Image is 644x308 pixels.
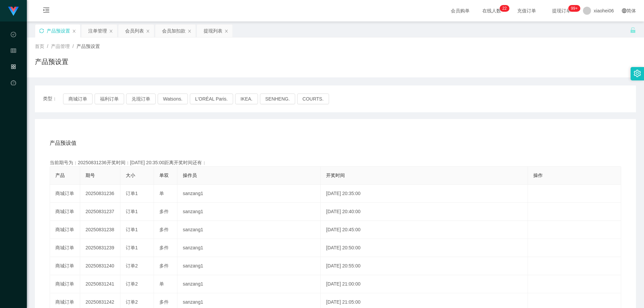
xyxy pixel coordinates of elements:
[235,94,258,104] button: IKEA.
[630,27,636,33] i: 图标: unlock
[177,203,321,221] td: sanzang1
[177,275,321,293] td: sanzang1
[321,239,528,257] td: [DATE] 20:50:00
[622,8,627,13] i: 图标: global
[159,191,164,196] span: 单
[86,173,95,178] span: 期号
[326,173,345,178] span: 开奖时间
[11,48,16,108] span: 会员管理
[204,24,222,37] div: 提现列表
[109,29,113,33] i: 图标: close
[88,24,107,37] div: 注单管理
[183,173,197,178] span: 操作员
[11,76,16,144] a: 图标: dashboard平台首页
[158,94,188,104] button: Watsons.
[11,32,16,92] span: 数据中心
[159,299,169,305] span: 多件
[159,245,169,250] span: 多件
[146,29,150,33] i: 图标: close
[80,185,120,203] td: 20250831236
[159,209,169,214] span: 多件
[260,94,295,104] button: SENHENG.
[47,44,48,49] span: /
[76,44,100,49] span: 产品预设置
[50,275,80,293] td: 商城订单
[35,0,58,22] i: 图标: menu-unfold
[55,173,65,178] span: 产品
[72,44,74,49] span: /
[43,94,63,104] span: 类型：
[51,44,70,49] span: 产品管理
[11,61,16,74] i: 图标: appstore-o
[39,28,44,33] i: 图标: sync
[126,209,138,214] span: 订单1
[35,44,44,49] span: 首页
[11,64,16,124] span: 产品管理
[187,29,192,33] i: 图标: close
[95,94,124,104] button: 福利订单
[502,5,504,12] p: 2
[159,173,169,178] span: 单双
[177,257,321,275] td: sanzang1
[297,94,329,104] button: COURTS.
[162,24,185,37] div: 会员加扣款
[321,203,528,221] td: [DATE] 20:40:00
[549,8,574,13] span: 提现订单
[80,239,120,257] td: 20250831239
[126,94,156,104] button: 兑现订单
[321,275,528,293] td: [DATE] 21:00:00
[159,263,169,268] span: 多件
[72,29,76,33] i: 图标: close
[63,94,93,104] button: 商城订单
[568,5,580,12] sup: 1038
[321,221,528,239] td: [DATE] 20:45:00
[50,139,76,147] span: 产品预设值
[159,227,169,232] span: 多件
[126,173,135,178] span: 大小
[50,257,80,275] td: 商城订单
[126,281,138,287] span: 订单2
[47,24,70,37] div: 产品预设置
[125,24,144,37] div: 会员列表
[80,203,120,221] td: 20250831237
[50,203,80,221] td: 商城订单
[177,239,321,257] td: sanzang1
[126,263,138,268] span: 订单2
[50,221,80,239] td: 商城订单
[35,57,68,67] h1: 产品预设置
[80,257,120,275] td: 20250831240
[514,8,539,13] span: 充值订单
[126,227,138,232] span: 订单1
[126,299,138,305] span: 订单2
[8,7,19,16] img: logo.9652507e.png
[126,245,138,250] span: 订单1
[479,8,504,13] span: 在线人数
[50,159,621,166] div: 当前期号为：20250831236开奖时间：[DATE] 20:35:00距离开奖时间还有：
[11,29,16,42] i: 图标: check-circle-o
[533,173,543,178] span: 操作
[321,257,528,275] td: [DATE] 20:55:00
[11,45,16,58] i: 图标: table
[50,239,80,257] td: 商城订单
[80,275,120,293] td: 20250831241
[50,185,80,203] td: 商城订单
[126,191,138,196] span: 订单1
[224,29,228,33] i: 图标: close
[190,94,233,104] button: L'ORÉAL Paris.
[177,185,321,203] td: sanzang1
[159,281,164,287] span: 单
[321,185,528,203] td: [DATE] 20:35:00
[504,5,507,12] p: 2
[634,70,641,77] i: 图标: setting
[499,5,509,12] sup: 22
[177,221,321,239] td: sanzang1
[80,221,120,239] td: 20250831238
